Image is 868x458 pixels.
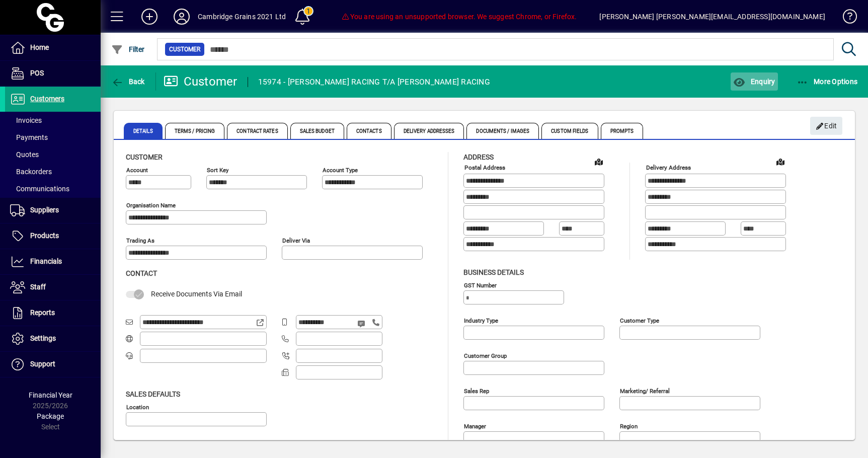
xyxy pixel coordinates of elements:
span: Home [30,43,49,51]
span: Settings [30,334,56,342]
span: Payments [10,133,48,141]
app-page-header-button: Back [101,72,156,91]
span: Back [111,78,145,86]
a: Support [5,352,101,377]
button: Back [109,72,147,91]
span: Filter [111,45,145,53]
mat-label: Account Type [323,167,358,174]
span: Documents / Images [466,123,539,139]
span: Customers [30,95,64,103]
a: Knowledge Base [835,2,855,35]
mat-label: Region [620,422,638,429]
span: Delivery Addresses [394,123,464,139]
a: Communications [5,180,101,197]
span: Customer [169,44,200,54]
span: More Options [797,78,858,86]
span: Products [30,232,59,240]
span: Enquiry [733,78,775,86]
span: Support [30,360,55,368]
a: POS [5,61,101,86]
a: Products [5,223,101,249]
span: Backorders [10,168,52,176]
span: Terms / Pricing [165,123,225,139]
span: Staff [30,283,46,291]
span: Edit [816,118,837,134]
div: 15974 - [PERSON_NAME] RACING T/A [PERSON_NAME] RACING [258,74,490,90]
mat-label: Organisation name [126,202,176,209]
button: Add [133,8,166,26]
span: Receive Documents Via Email [151,290,242,298]
span: Financial Year [29,391,72,399]
span: Communications [10,185,69,193]
a: Reports [5,300,101,326]
a: Home [5,35,101,60]
mat-label: Trading as [126,237,154,244]
span: Details [124,123,163,139]
span: Quotes [10,150,39,159]
a: Quotes [5,146,101,163]
span: POS [30,69,44,77]
mat-label: Sales rep [464,387,489,394]
span: Sales Budget [290,123,344,139]
span: Invoices [10,116,42,124]
button: Send SMS [350,312,374,336]
button: More Options [794,72,860,91]
a: Suppliers [5,198,101,223]
mat-label: GST Number [464,281,497,288]
a: View on map [591,154,607,170]
button: Enquiry [731,72,777,91]
span: Contacts [347,123,391,139]
span: Suppliers [30,206,59,214]
mat-label: Deliver via [282,237,310,244]
button: Profile [166,8,198,26]
mat-label: Manager [464,422,486,429]
div: Customer [164,73,238,90]
mat-label: Sort key [207,167,228,174]
a: Payments [5,129,101,146]
span: You are using an unsupported browser. We suggest Chrome, or Firefox. [341,13,577,21]
div: [PERSON_NAME] [PERSON_NAME][EMAIL_ADDRESS][DOMAIN_NAME] [599,9,825,25]
span: Financials [30,257,62,265]
a: View on map [772,154,788,170]
span: Customer [126,153,163,161]
span: Contact [126,269,157,277]
mat-label: Location [126,403,149,410]
span: Prompts [601,123,644,139]
mat-label: Industry type [464,317,498,324]
span: Reports [30,309,55,317]
a: Financials [5,249,101,274]
span: Sales defaults [126,390,180,398]
mat-label: Account [126,167,148,174]
a: Backorders [5,163,101,180]
mat-label: Marketing/ Referral [620,387,670,394]
mat-label: Customer type [620,317,659,324]
span: Contract Rates [227,123,287,139]
div: Cambridge Grains 2021 Ltd [198,9,286,25]
span: Address [463,153,494,161]
a: Invoices [5,112,101,129]
a: Settings [5,326,101,351]
span: Package [37,412,64,420]
button: Edit [810,117,842,135]
span: Custom Fields [541,123,598,139]
button: Filter [109,40,147,58]
a: Staff [5,275,101,300]
mat-label: Customer group [464,352,507,359]
span: Business details [463,268,524,276]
